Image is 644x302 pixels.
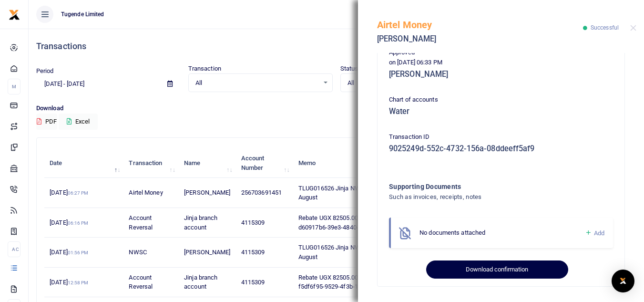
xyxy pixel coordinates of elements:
h4: Transactions [36,41,636,52]
div: Open Intercom Messenger [612,270,634,292]
span: 4115309 [241,219,265,226]
span: All [348,78,471,88]
h4: Such as invoices, receipts, notes [389,192,574,202]
span: [DATE] [50,219,88,226]
span: Rebate UGX 82505.00 for transaction d60917b6-39e3-4840-150d-08ddeeff5af9 [298,214,412,231]
h5: Airtel Money [377,19,583,31]
span: [PERSON_NAME] [184,249,230,256]
span: 4115309 [241,279,265,286]
h5: [PERSON_NAME] [389,70,613,79]
label: Period [36,66,54,76]
small: 12:58 PM [68,280,89,285]
li: M [8,79,20,94]
h5: [PERSON_NAME] [377,34,583,44]
p: Transaction ID [389,132,613,142]
button: Download confirmation [426,260,568,279]
h4: Supporting Documents [389,181,574,192]
button: Excel [59,114,98,130]
a: Add [585,228,604,239]
label: Transaction [188,64,221,73]
span: All [195,78,319,88]
span: No documents attached [419,229,485,236]
span: 256703691451 [241,189,282,196]
input: select period [36,76,160,92]
span: Jinja branch account [184,214,217,231]
small: 01:56 PM [68,250,89,255]
span: Tugende Limited [57,10,108,19]
th: Account Number: activate to sort column ascending [236,148,293,178]
th: Name: activate to sort column ascending [179,148,236,178]
a: logo-small logo-large logo-large [9,10,20,18]
h5: Water [389,107,613,116]
span: 4115309 [241,249,265,256]
span: Account Reversal [129,274,153,291]
span: [DATE] [50,189,88,196]
p: Download [36,104,636,114]
li: Ac [8,241,20,257]
span: Add [594,229,604,237]
p: Approved [389,48,613,58]
span: Successful [591,24,619,31]
button: PDF [36,114,57,130]
small: 06:27 PM [68,190,89,196]
label: Status [340,64,358,73]
h5: 9025249d-552c-4732-156a-08ddeeff5af9 [389,144,613,154]
span: NWSC [129,249,146,256]
span: TLUG016526 Jinja NWSC payment for August [298,244,402,260]
span: [PERSON_NAME] [184,189,230,196]
span: Airtel Money [129,189,163,196]
span: Account Reversal [129,214,153,231]
th: Transaction: activate to sort column ascending [123,148,179,178]
th: Date: activate to sort column descending [44,148,123,178]
button: Close [630,25,636,31]
p: on [DATE] 06:33 PM [389,58,613,68]
img: logo-small [9,9,20,21]
span: TLUG016526 Jinja NWSC payment for August [298,185,402,201]
p: Chart of accounts [389,95,613,105]
span: Jinja branch account [184,274,217,291]
span: [DATE] [50,249,88,256]
th: Memo: activate to sort column ascending [293,148,423,178]
span: Rebate UGX 82505.00 for transaction f5df6f95-9529-4f3b-125e-08ddeb4b287e [298,274,411,291]
small: 06:16 PM [68,220,89,226]
span: [DATE] [50,279,88,286]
